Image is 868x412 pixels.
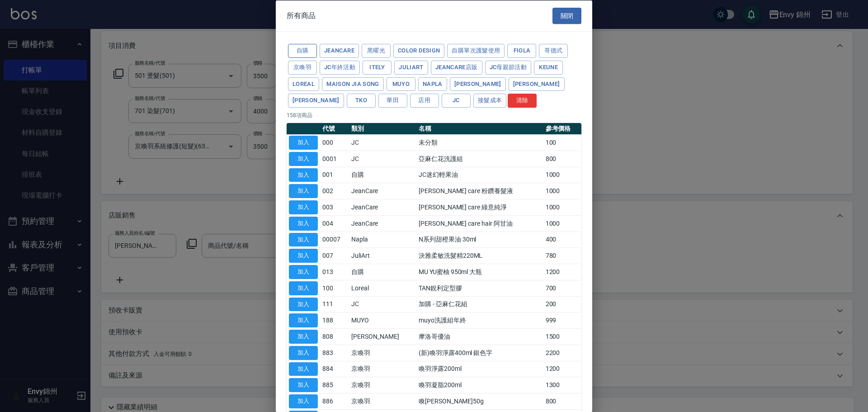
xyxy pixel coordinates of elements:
[289,313,318,327] button: 加入
[416,199,543,215] td: [PERSON_NAME] care 綠意純淨
[349,296,416,313] td: JC
[347,94,376,108] button: TKO
[320,183,349,199] td: 002
[543,328,581,345] td: 1500
[349,167,416,183] td: 自購
[320,280,349,296] td: 100
[349,264,416,280] td: 自購
[349,280,416,296] td: Loreal
[543,199,581,215] td: 1000
[509,77,565,91] button: [PERSON_NAME]
[289,297,318,311] button: 加入
[543,123,581,135] th: 參考價格
[289,346,318,360] button: 加入
[288,60,317,74] button: 京喚羽
[349,377,416,393] td: 京喚羽
[416,296,543,313] td: 加購 - 亞麻仁花組
[363,60,392,74] button: ITELY
[416,123,543,135] th: 名稱
[362,44,391,58] button: 黑曜光
[320,123,349,135] th: 代號
[543,377,581,393] td: 1300
[543,345,581,361] td: 2200
[378,94,407,108] button: 華田
[320,345,349,361] td: 883
[393,44,444,58] button: color design
[416,247,543,264] td: 決雅柔敏洗髮精220ML
[543,232,581,248] td: 400
[289,330,318,344] button: 加入
[288,77,319,91] button: Loreal
[349,345,416,361] td: 京喚羽
[349,312,416,328] td: MUYO
[450,77,506,91] button: [PERSON_NAME]
[289,394,318,408] button: 加入
[387,77,415,91] button: MUYO
[349,123,416,135] th: 類別
[416,151,543,167] td: 亞麻仁花洗護組
[289,232,318,246] button: 加入
[288,94,344,108] button: [PERSON_NAME]
[447,44,505,58] button: 自購單次護髮使用
[543,361,581,377] td: 1200
[431,60,482,74] button: JeanCare店販
[349,328,416,345] td: [PERSON_NAME]
[289,265,318,279] button: 加入
[289,168,318,182] button: 加入
[289,378,318,392] button: 加入
[349,361,416,377] td: 京喚羽
[320,361,349,377] td: 884
[552,7,581,24] button: 關閉
[543,134,581,151] td: 100
[289,216,318,230] button: 加入
[543,280,581,296] td: 700
[543,312,581,328] td: 999
[416,232,543,248] td: N系列甜橙果油 30ml
[416,361,543,377] td: 喚羽淨露200ml
[543,296,581,313] td: 200
[416,328,543,345] td: 摩洛哥優油
[289,152,318,166] button: 加入
[322,77,384,91] button: Maison Jia Song
[416,183,543,199] td: [PERSON_NAME] care 粉鑽養髮液
[320,60,360,74] button: JC年終活動
[320,377,349,393] td: 885
[320,296,349,313] td: 111
[349,183,416,199] td: JeanCare
[320,199,349,215] td: 003
[473,94,507,108] button: 接髮成本
[349,199,416,215] td: JeanCare
[289,362,318,376] button: 加入
[416,167,543,183] td: JC迷幻輕果油
[320,151,349,167] td: 0001
[410,94,439,108] button: 店用
[394,60,428,74] button: JuliArt
[485,60,532,74] button: JC母親節活動
[320,312,349,328] td: 188
[539,44,568,58] button: 哥德式
[416,215,543,232] td: [PERSON_NAME] care hair 阿甘油
[416,280,543,296] td: TAN銳利定型膠
[288,44,317,58] button: 自購
[320,215,349,232] td: 004
[543,264,581,280] td: 1200
[507,44,536,58] button: Fiola
[287,11,316,20] span: 所有商品
[320,167,349,183] td: 001
[320,44,359,58] button: JeanCare
[418,77,447,91] button: Napla
[416,377,543,393] td: 喚羽凝脂200ml
[416,264,543,280] td: MU YU蜜柚 950ml 大瓶
[289,249,318,263] button: 加入
[416,134,543,151] td: 未分類
[320,264,349,280] td: 013
[320,247,349,264] td: 007
[543,215,581,232] td: 1000
[289,136,318,150] button: 加入
[289,184,318,198] button: 加入
[543,393,581,409] td: 800
[349,215,416,232] td: JeanCare
[543,151,581,167] td: 800
[349,247,416,264] td: JuliArt
[543,183,581,199] td: 1000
